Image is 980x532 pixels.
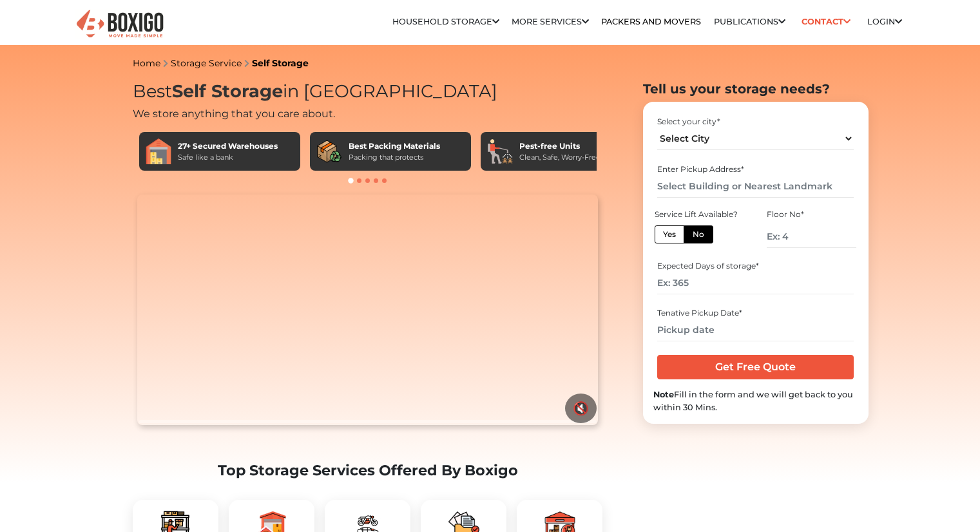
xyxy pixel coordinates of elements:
[512,17,589,26] a: More services
[146,138,171,164] img: 27+ Secured Warehouses
[349,140,440,152] div: Best Packing Materials
[349,152,440,163] div: Packing that protects
[655,225,684,243] label: Yes
[655,209,744,220] div: Service Lift Available?
[657,307,854,319] div: Tenative Pickup Date
[133,462,603,479] h2: Top Storage Services Offered By Boxigo
[178,152,278,163] div: Safe like a bank
[519,152,600,163] div: Clean, Safe, Worry-Free
[133,81,603,102] h1: Best in [GEOGRAPHIC_DATA]
[133,108,335,120] span: We store anything that you care about.
[392,17,499,26] a: Household Storage
[657,355,854,379] input: Get Free Quote
[657,175,854,198] input: Select Building or Nearest Landmark
[798,12,855,32] a: Contact
[657,164,854,175] div: Enter Pickup Address
[133,57,160,69] a: Home
[867,17,902,26] a: Login
[252,57,309,69] a: Self Storage
[657,260,854,272] div: Expected Days of storage
[178,140,278,152] div: 27+ Secured Warehouses
[137,195,598,425] video: Your browser does not support the video tag.
[714,17,785,26] a: Publications
[767,225,856,248] input: Ex: 4
[172,81,283,102] span: Self Storage
[767,209,856,220] div: Floor No
[601,17,701,26] a: Packers and Movers
[657,272,854,294] input: Ex: 365
[487,138,513,164] img: Pest-free Units
[316,138,342,164] img: Best Packing Materials
[653,390,674,399] b: Note
[653,388,858,413] div: Fill in the form and we will get back to you within 30 Mins.
[565,394,597,423] button: 🔇
[75,8,165,40] img: Boxigo
[519,140,600,152] div: Pest-free Units
[643,81,869,97] h2: Tell us your storage needs?
[657,319,854,341] input: Pickup date
[657,116,854,128] div: Select your city
[171,57,242,69] a: Storage Service
[684,225,713,243] label: No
